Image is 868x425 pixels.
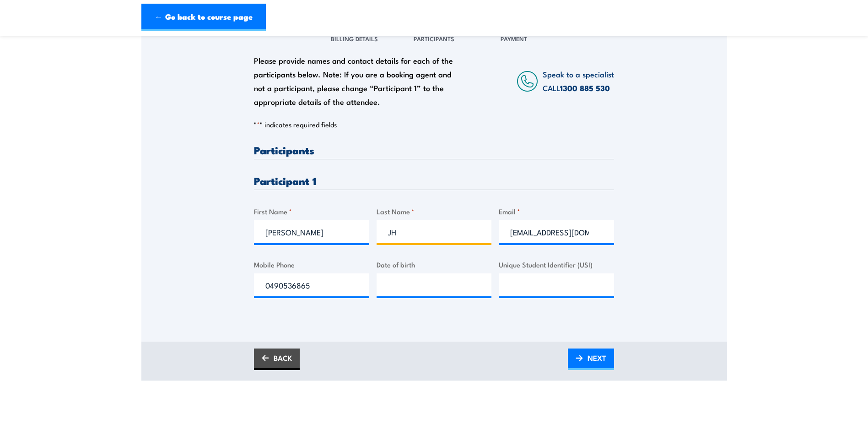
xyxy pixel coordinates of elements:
span: Billing Details [331,34,378,43]
h3: Participant 1 [254,175,614,186]
h3: Participants [254,145,614,155]
span: Participants [414,34,454,43]
label: Email [499,206,614,217]
label: Date of birth [377,259,492,270]
div: Please provide names and contact details for each of the participants below. Note: If you are a b... [254,54,462,109]
span: Payment [501,34,527,43]
label: First Name [254,206,369,217]
label: Unique Student Identifier (USI) [499,259,614,270]
label: Last Name [377,206,492,217]
label: Mobile Phone [254,259,369,270]
a: BACK [254,349,300,370]
a: NEXT [568,349,614,370]
p: " " indicates required fields [254,120,614,129]
a: ← Go back to course page [141,4,266,31]
a: 1300 885 530 [560,82,610,94]
span: NEXT [588,346,606,370]
span: Speak to a specialist CALL [543,68,614,93]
